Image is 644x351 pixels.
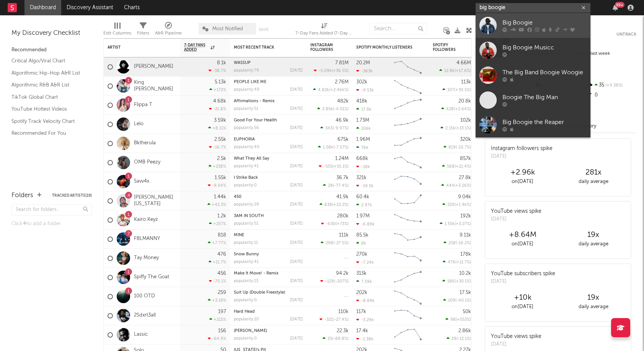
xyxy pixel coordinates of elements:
[103,19,131,41] div: Edit Columns
[209,68,226,73] div: -38.7 %
[356,290,367,295] div: 202k
[356,80,367,85] div: 302k
[356,309,366,314] div: 117k
[134,331,148,338] a: Lassic
[215,175,226,180] div: 1.55k
[234,157,303,161] div: What They All Say
[558,293,629,302] div: 19 x
[321,221,349,226] div: ( )
[448,260,455,264] span: 476
[134,178,149,185] a: Savv4x
[334,107,347,111] span: -4.01 %
[338,309,349,314] div: 110k
[11,46,92,55] div: Recommended
[441,106,471,111] div: ( )
[585,80,636,90] div: 35
[356,222,375,227] div: -6.89k
[11,57,84,65] a: Critical Algo/Viral Chart
[217,252,226,257] div: 476
[212,26,243,31] span: Most Notified
[234,61,303,65] div: WASSUP
[134,140,156,147] a: Bktherula
[234,252,259,256] a: Snow Bunny
[11,204,92,215] input: Search for folders...
[334,165,347,169] span: +55.1 %
[356,298,375,303] div: -8.89k
[391,268,425,287] svg: Chart title
[323,145,333,150] span: 1.58k
[234,291,285,295] a: Suit Up (Double Freestyle)
[455,184,470,188] span: +3.26 %
[337,222,347,226] span: +73 %
[502,18,587,28] div: Big Boogie
[234,164,259,168] div: popularity: 41
[442,279,471,284] div: ( )
[334,184,347,188] span: -77.4 %
[460,156,471,161] div: 857k
[476,88,590,113] a: Boogie The Big Man
[356,183,373,188] div: -19.5k
[234,222,258,226] div: popularity: 51
[336,118,349,123] div: 46.9k
[491,153,553,160] div: [DATE]
[11,129,84,137] a: Recommended For You
[320,126,349,131] div: ( )
[137,29,149,38] div: Filters
[333,69,347,73] span: +36.5 %
[356,260,374,265] div: -7.24k
[213,99,226,104] div: 4.68k
[447,279,455,284] span: 186
[456,222,470,226] span: +3.27 %
[356,69,373,73] div: -363k
[137,19,149,41] div: Filters
[442,202,471,207] div: ( )
[209,87,226,92] div: +172 %
[209,164,226,169] div: +238 %
[456,165,470,169] span: +21.4 %
[391,115,425,134] svg: Chart title
[259,28,269,32] button: Save
[208,240,226,245] div: +7.77 %
[134,80,176,93] a: King [PERSON_NAME]
[134,121,143,127] a: Lelo
[442,164,471,169] div: ( )
[356,126,371,131] div: 106k
[234,241,258,245] div: popularity: 11
[391,211,425,230] svg: Chart title
[335,60,349,65] div: 7.81M
[460,233,471,238] div: 9.11k
[295,29,353,38] div: 7-Day Fans Added (7-Day Fans Added)
[326,222,336,226] span: -630
[460,118,471,123] div: 102k
[457,126,470,131] span: +13.1 %
[459,271,471,276] div: 10.2k
[209,221,226,226] div: +257 %
[234,214,303,218] div: 3AM IN SOUTH
[184,43,209,52] span: 7-Day Fans Added
[476,63,590,88] a: The Big Band Boogie Woogie
[234,61,251,65] a: WASSUP
[218,309,226,314] div: 197
[134,274,169,281] a: Spiffy The Goat
[457,241,470,245] span: -16.2 %
[209,279,226,284] div: -70.1 %
[460,252,471,257] div: 178k
[214,194,226,199] div: 1.44k
[356,175,367,180] div: 321k
[356,279,372,284] div: 7.59k
[290,126,303,130] div: [DATE]
[155,19,182,41] div: A&R Pipeline
[217,60,226,65] div: 8.1k
[290,69,303,73] div: [DATE]
[325,126,333,131] span: 343
[234,145,259,149] div: popularity: 40
[502,93,587,102] div: Boogie The Big Man
[456,69,470,73] span: +17.6 %
[11,219,92,229] div: Click to add a folder.
[234,137,255,142] a: EUPHORIA
[134,293,155,300] a: 100 OTD
[234,69,259,73] div: popularity: 79
[487,240,558,249] div: on [DATE]
[356,194,369,199] div: 60.4k
[336,271,349,276] div: 94.2k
